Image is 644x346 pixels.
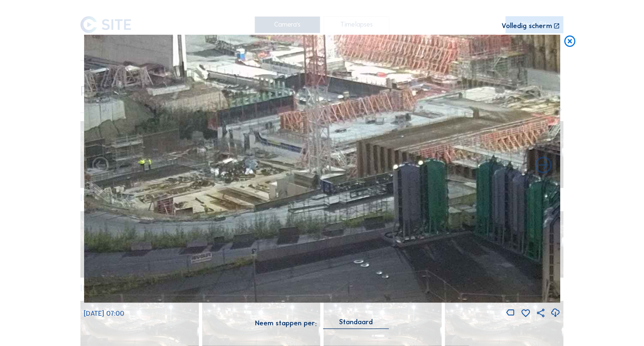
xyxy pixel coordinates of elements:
[84,309,124,318] span: [DATE] 07:00
[84,35,560,303] img: Image
[339,319,373,325] div: Standaard
[90,156,111,176] i: Forward
[502,23,552,30] div: Volledig scherm
[534,156,554,176] i: Back
[255,320,317,326] div: Neem stappen per:
[323,319,389,329] div: Standaard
